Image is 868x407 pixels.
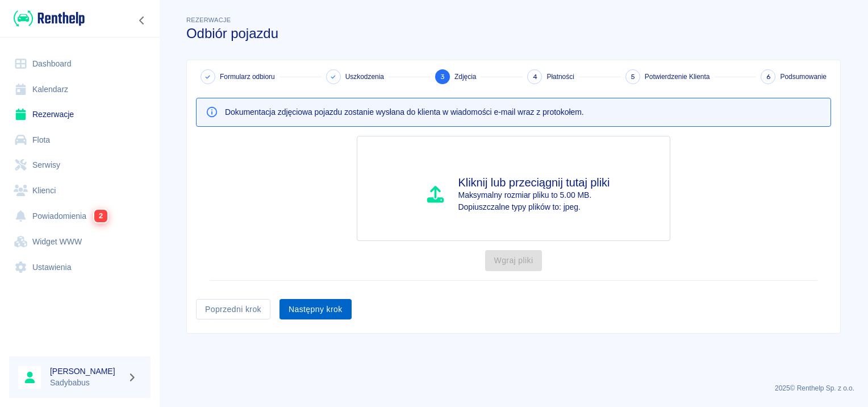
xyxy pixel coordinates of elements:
a: Flota [9,127,151,153]
span: 5 [631,71,635,83]
p: Maksymalny rozmiar pliku to 5.00 MB. [458,189,610,201]
span: 3 [440,71,445,83]
span: 2 [94,210,107,222]
button: Następny krok [279,299,352,320]
a: Rezerwacje [9,102,151,127]
span: Rezerwacje [186,16,231,23]
span: Formularz odbioru [220,72,275,82]
p: Dokumentacja zdjęciowa pojazdu zostanie wysłana do klienta w wiadomości e-mail wraz z protokołem. [225,106,584,118]
img: Renthelp logo [14,9,85,28]
a: Ustawienia [9,255,151,280]
a: Kalendarz [9,77,151,102]
span: Podsumowanie [780,72,827,82]
a: Powiadomienia2 [9,203,151,229]
a: Dashboard [9,51,151,77]
span: Potwierdzenie Klienta [645,72,710,82]
a: Serwisy [9,152,151,178]
span: 6 [766,71,770,83]
span: Uszkodzenia [345,72,384,82]
h4: Kliknij lub przeciągnij tutaj pliki [458,176,610,189]
span: 4 [533,71,537,83]
h6: [PERSON_NAME] [50,366,123,377]
h3: Odbiór pojazdu [186,26,841,41]
a: Renthelp logo [9,9,85,28]
span: Płatności [546,72,574,82]
p: Dopiuszczalne typy plików to: jpeg. [458,201,610,213]
p: Sadybabus [50,377,123,389]
button: Poprzedni krok [196,299,270,320]
p: 2025 © Renthelp Sp. z o.o. [173,383,854,393]
button: Zwiń nawigację [133,13,151,28]
span: Zdjęcia [454,72,476,82]
a: Widget WWW [9,229,151,255]
a: Klienci [9,178,151,204]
